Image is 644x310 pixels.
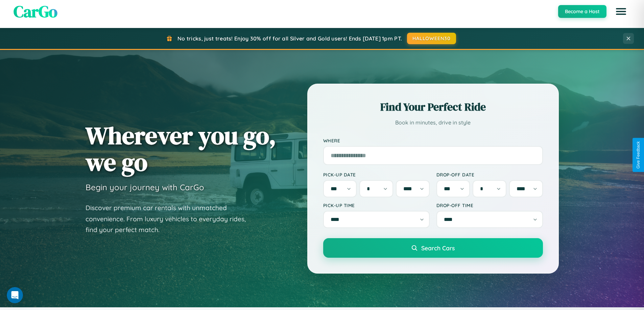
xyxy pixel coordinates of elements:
[323,118,543,128] p: Book in minutes, drive in style
[558,5,606,18] button: Become a Host
[421,244,455,252] span: Search Cars
[14,0,57,23] span: CarGo
[323,202,430,208] label: Pick-up Time
[612,2,630,21] button: Open menu
[323,138,543,143] label: Where
[323,238,543,258] button: Search Cars
[86,182,204,192] h3: Begin your journey with CarGo
[86,122,276,175] h1: Wherever you go, we go
[436,172,543,177] label: Drop-off Date
[407,33,456,44] button: HALLOWEEN30
[177,35,402,42] span: No tricks, just treats! Enjoy 30% off for all Silver and Gold users! Ends [DATE] 1pm PT.
[86,202,255,235] p: Discover premium car rentals with unmatched convenience. From luxury vehicles to everyday rides, ...
[436,202,543,208] label: Drop-off Time
[323,100,543,114] h2: Find Your Perfect Ride
[636,141,641,169] div: Give Feedback
[7,287,23,303] iframe: Intercom live chat
[323,172,430,177] label: Pick-up Date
